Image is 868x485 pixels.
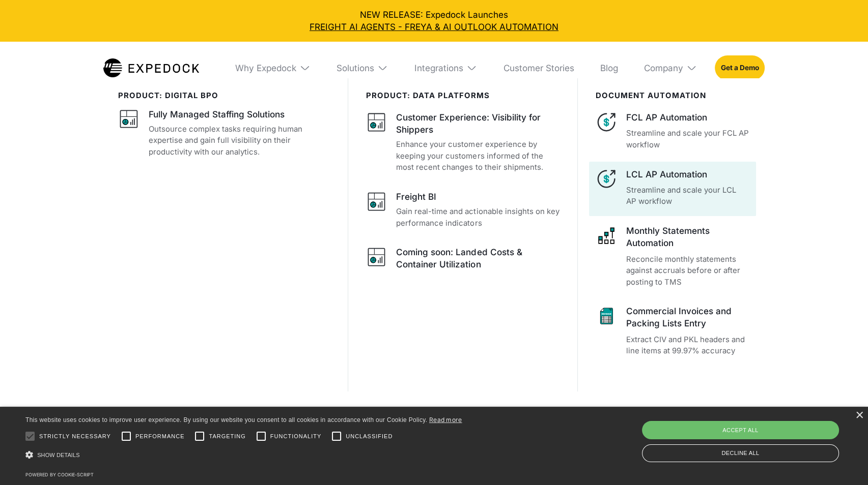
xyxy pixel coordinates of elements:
div: Solutions [328,42,397,94]
div: Monthly Statements Automation [626,225,749,249]
div: Close [855,412,863,419]
span: Unclassified [346,432,393,441]
div: Integrations [406,42,486,94]
div: FCL AP Automation [626,111,749,124]
p: Outsource complex tasks requiring human expertise and gain full visibility on their productivity ... [149,124,330,158]
a: Powered by cookie-script [25,472,94,477]
a: LCL AP AutomationStreamline and scale your LCL AP workflow [596,168,750,207]
a: Read more [429,416,462,423]
div: Company [635,42,706,94]
a: Monthly Statements AutomationReconcile monthly statements against accruals before or after postin... [596,225,750,288]
div: product: digital bpo [118,92,330,101]
div: Freight BI [396,191,436,203]
div: Customer Experience: Visibility for Shippers [396,111,560,136]
a: Freight BIGain real-time and actionable insights on key performance indicators [366,191,561,229]
p: Enhance your customer experience by keeping your customers informed of the most recent changes to... [396,139,560,173]
span: Performance [135,432,185,441]
a: Customer Stories [494,42,582,94]
a: Fully Managed Staffing SolutionsOutsource complex tasks requiring human expertise and gain full v... [118,108,330,158]
p: Gain real-time and actionable insights on key performance indicators [396,206,560,229]
span: This website uses cookies to improve user experience. By using our website you consent to all coo... [25,416,427,423]
span: Show details [37,452,80,458]
a: Customer Experience: Visibility for ShippersEnhance your customer experience by keeping your cust... [366,111,561,173]
div: Solutions [337,63,374,73]
span: Strictly necessary [39,432,111,441]
div: Decline all [642,444,839,462]
a: Commercial Invoices and Packing Lists EntryExtract CIV and PKL headers and line items at 99.97% a... [596,305,750,356]
a: Blog [592,42,627,94]
p: Reconcile monthly statements against accruals before or after posting to TMS [626,254,749,288]
span: Functionality [270,432,321,441]
div: Coming soon: Landed Costs & Container Utilization [396,246,560,270]
div: Integrations [414,63,463,73]
div: Show details [25,448,462,463]
iframe: Chat Widget [817,436,868,485]
p: Streamline and scale your LCL AP workflow [626,185,749,207]
div: Why Expedock [235,63,296,73]
div: LCL AP Automation [626,168,749,180]
div: Company [644,63,683,73]
a: FCL AP AutomationStreamline and scale your FCL AP workflow [596,111,750,150]
a: Get a Demo [715,55,765,81]
div: Accept all [642,421,839,439]
div: NEW RELEASE: Expedock Launches [9,9,859,33]
span: Targeting [209,432,245,441]
a: FREIGHT AI AGENTS - FREYA & AI OUTLOOK AUTOMATION [9,21,859,33]
a: Coming soon: Landed Costs & Container Utilization [366,246,561,274]
div: Why Expedock [227,42,319,94]
div: PRODUCT: data platforms [366,92,561,101]
div: Fully Managed Staffing Solutions [149,108,285,120]
p: Streamline and scale your FCL AP workflow [626,128,749,150]
p: Extract CIV and PKL headers and line items at 99.97% accuracy [626,334,749,357]
div: document automation [596,92,750,101]
div: Commercial Invoices and Packing Lists Entry [626,305,749,329]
